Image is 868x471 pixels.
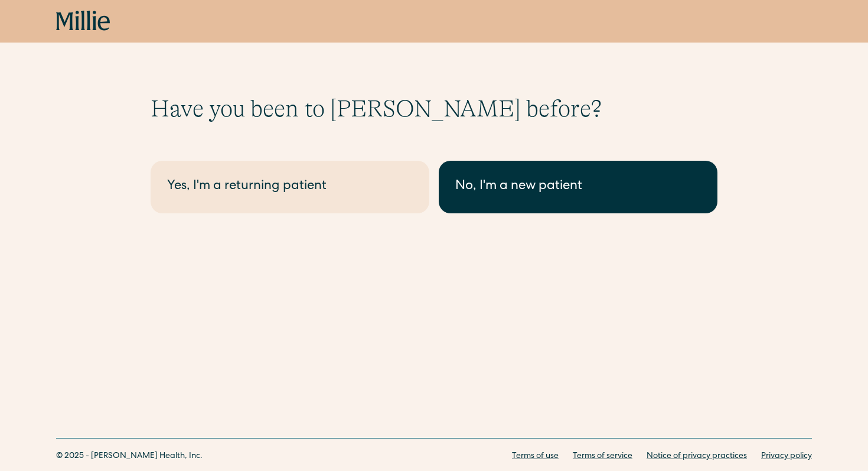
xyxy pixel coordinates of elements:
[151,161,429,213] a: Yes, I'm a returning patient
[167,177,413,197] div: Yes, I'm a returning patient
[647,450,747,463] a: Notice of privacy practices
[455,177,701,197] div: No, I'm a new patient
[151,95,717,123] h1: Have you been to [PERSON_NAME] before?
[761,450,812,463] a: Privacy policy
[573,450,632,463] a: Terms of service
[439,161,717,213] a: No, I'm a new patient
[56,450,203,463] div: © 2025 - [PERSON_NAME] Health, Inc.
[512,450,559,463] a: Terms of use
